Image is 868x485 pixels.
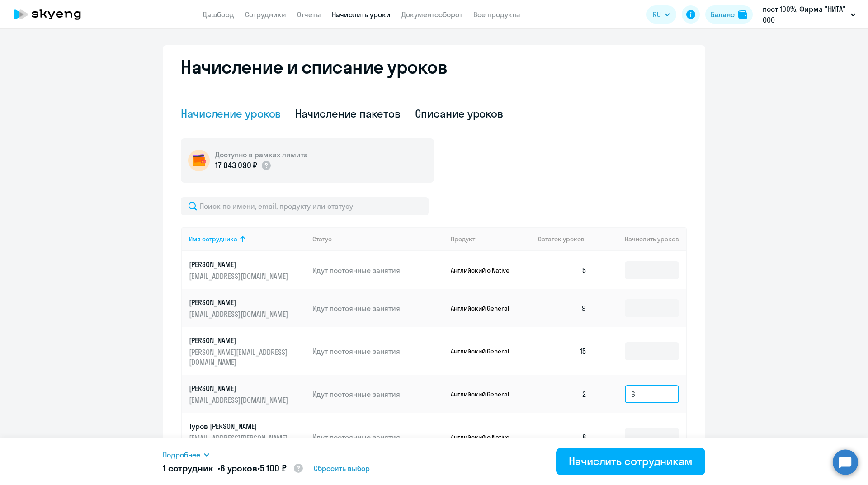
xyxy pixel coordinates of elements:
a: [PERSON_NAME][PERSON_NAME][EMAIL_ADDRESS][DOMAIN_NAME] [189,335,305,367]
span: 6 уроков [220,462,257,474]
h5: Доступно в рамках лимита [215,150,308,160]
a: [PERSON_NAME][EMAIL_ADDRESS][DOMAIN_NAME] [189,383,305,405]
p: Идут постоянные занятия [312,265,443,275]
div: Начислить сотрудникам [569,454,693,468]
p: [PERSON_NAME][EMAIL_ADDRESS][DOMAIN_NAME] [189,347,290,367]
p: [PERSON_NAME] [189,383,290,393]
a: Туров [PERSON_NAME][EMAIL_ADDRESS][PERSON_NAME][DOMAIN_NAME] [189,421,305,453]
span: 5 100 ₽ [260,462,287,474]
a: [PERSON_NAME][EMAIL_ADDRESS][DOMAIN_NAME] [189,259,305,281]
a: Все продукты [473,10,520,19]
a: Начислить уроки [332,10,391,19]
a: [PERSON_NAME][EMAIL_ADDRESS][DOMAIN_NAME] [189,297,305,319]
div: Списание уроков [415,106,504,121]
a: Отчеты [297,10,321,19]
div: Продукт [451,235,475,243]
td: 2 [531,375,594,413]
p: Английский General [451,347,519,355]
p: Идут постоянные занятия [312,389,443,399]
p: Идут постоянные занятия [312,303,443,313]
div: Продукт [451,235,531,243]
p: [EMAIL_ADDRESS][DOMAIN_NAME] [189,309,290,319]
a: Сотрудники [245,10,286,19]
p: [PERSON_NAME] [189,297,290,307]
p: Туров [PERSON_NAME] [189,421,290,431]
span: Подробнее [163,449,200,460]
p: Идут постоянные занятия [312,346,443,356]
p: [PERSON_NAME] [189,259,290,269]
button: Начислить сотрудникам [556,448,705,475]
p: Английский General [451,304,519,312]
button: пост 100%, Фирма "НИТА" ООО [758,4,860,25]
p: Английский General [451,390,519,398]
th: Начислить уроков [594,227,686,251]
p: пост 100%, Фирма "НИТА" ООО [763,4,847,25]
a: Дашборд [203,10,234,19]
div: Начисление пакетов [295,106,400,121]
img: balance [738,10,747,19]
span: RU [653,9,661,20]
td: 15 [531,327,594,375]
p: Английский с Native [451,433,519,441]
p: 17 043 090 ₽ [215,160,257,171]
p: Английский с Native [451,266,519,274]
div: Начисление уроков [181,106,281,121]
p: [PERSON_NAME] [189,335,290,345]
img: wallet-circle.png [188,150,210,171]
div: Имя сотрудника [189,235,237,243]
span: Остаток уроков [538,235,585,243]
h5: 1 сотрудник • • [163,462,304,476]
button: RU [646,5,676,24]
p: Идут постоянные занятия [312,432,443,442]
td: 8 [531,413,594,461]
div: Остаток уроков [538,235,594,243]
div: Имя сотрудника [189,235,305,243]
input: Поиск по имени, email, продукту или статусу [181,197,429,215]
span: Сбросить выбор [314,463,370,474]
div: Статус [312,235,443,243]
a: Документооборот [401,10,462,19]
p: [EMAIL_ADDRESS][DOMAIN_NAME] [189,395,290,405]
p: [EMAIL_ADDRESS][PERSON_NAME][DOMAIN_NAME] [189,433,290,453]
p: [EMAIL_ADDRESS][DOMAIN_NAME] [189,271,290,281]
div: Баланс [711,9,735,20]
div: Статус [312,235,332,243]
button: Балансbalance [705,5,753,24]
h2: Начисление и списание уроков [181,56,687,78]
td: 9 [531,289,594,327]
td: 5 [531,251,594,289]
